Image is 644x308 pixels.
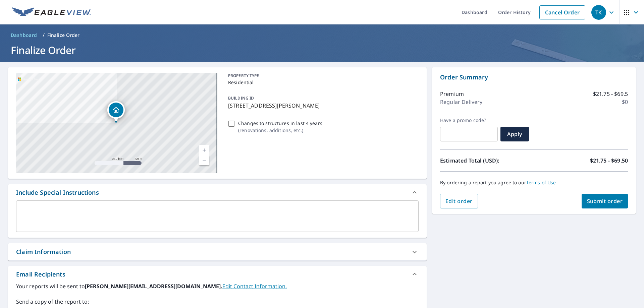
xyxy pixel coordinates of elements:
[500,127,529,141] button: Apply
[506,130,524,138] span: Apply
[228,95,254,101] p: BUILDING ID
[16,247,71,256] div: Claim Information
[16,282,419,290] label: Your reports will be sent to
[8,243,427,260] div: Claim Information
[85,283,222,290] b: [PERSON_NAME][EMAIL_ADDRESS][DOMAIN_NAME].
[107,101,125,122] div: Dropped pin, building 1, Residential property, 1001 Travis Ct Downingtown, PA 19335
[8,43,636,57] h1: Finalize Order
[440,157,534,165] p: Estimated Total (USD):
[440,117,498,123] label: Have a promo code?
[440,73,628,82] p: Order Summary
[445,197,473,205] span: Edit order
[12,7,91,17] img: EV Logo
[539,5,585,19] a: Cancel Order
[16,298,419,306] label: Send a copy of the report to:
[622,98,628,106] p: $0
[440,194,478,208] button: Edit order
[593,90,628,98] p: $21.75 - $69.5
[43,31,45,39] li: /
[16,270,65,279] div: Email Recipients
[228,73,416,79] p: PROPERTY TYPE
[8,184,427,200] div: Include Special Instructions
[8,30,636,41] nav: breadcrumb
[222,283,287,290] a: EditContactInfo
[228,79,416,86] p: Residential
[590,157,628,165] p: $21.75 - $69.50
[8,30,40,41] a: Dashboard
[587,197,623,205] span: Submit order
[228,102,416,110] p: [STREET_ADDRESS][PERSON_NAME]
[440,90,464,98] p: Premium
[238,127,322,134] p: ( renovations, additions, etc. )
[591,5,606,20] div: TK
[199,155,209,165] a: Current Level 17, Zoom Out
[582,194,628,208] button: Submit order
[11,32,37,39] span: Dashboard
[526,179,556,186] a: Terms of Use
[47,32,80,39] p: Finalize Order
[238,120,322,127] p: Changes to structures in last 4 years
[440,98,482,106] p: Regular Delivery
[440,180,628,186] p: By ordering a report you agree to our
[8,266,427,282] div: Email Recipients
[199,145,209,155] a: Current Level 17, Zoom In
[16,188,99,197] div: Include Special Instructions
